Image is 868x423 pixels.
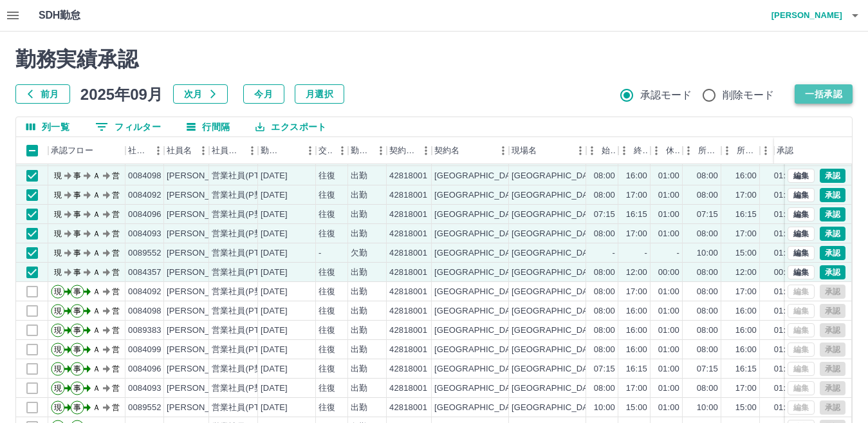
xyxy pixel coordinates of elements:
div: [GEOGRAPHIC_DATA]学校給食センター [512,344,668,356]
div: 01:00 [774,324,795,337]
div: 往復 [319,286,335,298]
text: 現 [54,345,62,354]
text: 現 [54,268,62,277]
text: 営 [112,326,120,335]
text: 現 [54,249,62,258]
div: 16:00 [735,324,757,337]
div: 承認 [774,137,841,164]
div: 08:00 [594,286,615,298]
div: 営業社員(P契約) [212,209,274,221]
div: 08:00 [697,344,718,356]
text: 事 [73,171,81,180]
text: 現 [54,210,62,219]
button: 編集 [788,265,815,279]
div: 営業社員(PT契約) [212,305,279,317]
div: 出勤 [351,344,367,356]
div: 営業社員(PT契約) [212,170,279,182]
div: 01:00 [658,286,679,298]
div: 0084357 [128,267,162,279]
div: 勤務日 [258,137,316,164]
text: 営 [112,364,120,373]
div: 08:00 [594,267,615,279]
button: 編集 [788,227,815,241]
div: 社員番号 [128,137,149,164]
div: 16:15 [735,209,757,221]
div: 16:00 [735,170,757,182]
div: 欠勤 [351,247,367,259]
div: 01:00 [658,170,679,182]
div: 08:00 [594,344,615,356]
button: メニュー [333,141,352,160]
div: 営業社員(P契約) [212,363,274,375]
div: 往復 [319,189,335,202]
div: 往復 [319,170,335,182]
div: - [677,247,679,259]
div: 出勤 [351,189,367,202]
div: 07:15 [594,209,615,221]
div: 01:00 [658,363,679,375]
div: 0084093 [128,228,162,240]
button: メニュー [571,141,590,160]
div: 42818001 [389,363,427,375]
div: 出勤 [351,286,367,298]
div: 08:00 [697,228,718,240]
button: 月選択 [295,84,344,104]
div: 42818001 [389,267,427,279]
div: 07:15 [697,363,718,375]
button: 列選択 [16,117,80,136]
div: 出勤 [351,170,367,182]
div: 終業 [618,137,651,164]
div: [GEOGRAPHIC_DATA] [434,286,523,298]
div: 08:00 [697,189,718,202]
div: 社員名 [167,137,192,164]
div: 17:00 [626,189,647,202]
div: 16:15 [626,209,647,221]
text: Ａ [93,326,100,335]
span: 承認モード [640,88,692,103]
div: [PERSON_NAME] [167,324,237,337]
text: 事 [73,345,81,354]
div: 42818001 [389,209,427,221]
text: 営 [112,306,120,315]
div: 契約コード [389,137,416,164]
h2: 勤務実績承認 [15,47,853,71]
h5: 2025年09月 [80,84,163,104]
div: 01:00 [774,305,795,317]
text: 営 [112,171,120,180]
div: [DATE] [261,324,288,337]
div: 07:15 [697,209,718,221]
text: 事 [73,326,81,335]
text: 事 [73,364,81,373]
div: 営業社員(P契約) [212,189,274,202]
div: 0084098 [128,305,162,317]
div: [DATE] [261,344,288,356]
div: 01:00 [774,286,795,298]
div: [PERSON_NAME] [167,209,237,221]
div: 01:00 [658,228,679,240]
div: 00:00 [658,267,679,279]
text: 営 [112,191,120,200]
div: 17:00 [735,286,757,298]
div: 勤務区分 [351,137,371,164]
div: 0084096 [128,209,162,221]
text: 営 [112,345,120,354]
div: 営業社員(P契約) [212,228,274,240]
div: 42818001 [389,324,427,337]
div: 0084092 [128,286,162,298]
div: 勤務区分 [348,137,387,164]
div: [PERSON_NAME]美 [167,305,245,317]
text: 事 [73,210,81,219]
div: 往復 [319,324,335,337]
div: [GEOGRAPHIC_DATA] [434,247,523,259]
div: [DATE] [261,209,288,221]
text: Ａ [93,268,100,277]
div: 42818001 [389,247,427,259]
button: 次月 [173,84,228,104]
div: [GEOGRAPHIC_DATA]学校給食センター [512,382,668,395]
div: 所定開始 [683,137,721,164]
div: [GEOGRAPHIC_DATA] [434,170,523,182]
div: 営業社員(PT契約) [212,267,279,279]
text: Ａ [93,287,100,296]
div: 営業社員(P契約) [212,382,274,395]
div: [PERSON_NAME]美 [167,170,245,182]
